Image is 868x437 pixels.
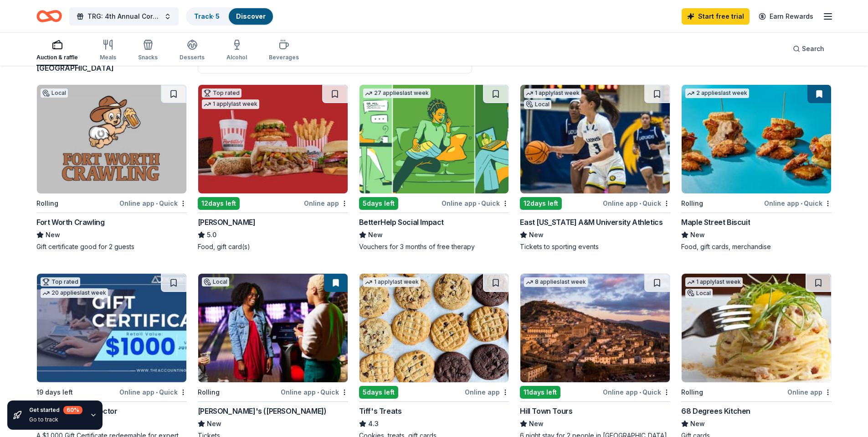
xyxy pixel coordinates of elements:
div: Online app Quick [764,198,832,209]
a: Earn Rewards [753,8,819,25]
div: Snacks [138,54,158,61]
img: Image for BetterHelp Social Impact [360,85,509,193]
span: • [639,200,641,207]
div: Gift certificate good for 2 guests [36,242,187,251]
div: 1 apply last week [363,277,421,287]
div: 60 % [63,406,82,414]
div: Food, gift card(s) [198,242,348,251]
div: Top rated [41,277,80,286]
div: Local [202,277,229,286]
span: New [46,229,60,240]
span: • [801,200,802,207]
div: Local [41,88,68,98]
span: 4.3 [368,418,379,429]
div: Rolling [681,198,703,209]
div: 1 apply last week [685,277,743,287]
div: Local [685,289,713,298]
div: East [US_STATE] A&M University Athletics [520,217,663,228]
span: 5.0 [207,229,216,240]
div: 5 days left [359,197,398,210]
span: • [156,200,158,207]
div: Local [524,100,551,109]
button: Meals [100,36,116,66]
div: Top rated [202,88,241,98]
div: Online app [787,386,832,398]
div: 1 apply last week [202,99,259,109]
div: Rolling [198,387,220,398]
span: New [529,418,544,429]
div: Tiff's Treats [359,406,402,416]
a: Image for Maple Street Biscuit2 applieslast weekRollingOnline app•QuickMaple Street BiscuitNewFoo... [681,84,832,251]
div: Maple Street Biscuit [681,217,750,228]
span: New [529,229,544,240]
button: Track· 5Discover [186,7,274,26]
div: Vouchers for 3 months of free therapy [359,242,509,251]
div: Alcohol [226,54,247,61]
span: New [368,229,383,240]
div: Meals [100,54,116,61]
button: Snacks [138,36,158,66]
div: Beverages [269,54,299,61]
div: Rolling [681,387,703,398]
div: 5 days left [359,386,398,399]
div: Online app Quick [281,386,348,398]
div: 12 days left [198,197,240,210]
img: Image for 68 Degrees Kitchen [682,274,831,382]
img: Image for Maple Street Biscuit [682,85,831,193]
div: 2 applies last week [685,88,749,98]
span: New [690,418,705,429]
span: • [156,389,158,396]
div: Auction & raffle [36,54,78,61]
img: Image for Fort Worth Crawling [37,85,186,193]
div: 19 days left [36,387,73,398]
button: Auction & raffle [36,36,78,66]
div: Online app Quick [119,198,187,209]
img: Image for Portillo's [198,85,348,193]
span: • [639,389,641,396]
button: Search [786,40,832,58]
button: TRG: 4th Annual Cornhole Tournament Benefiting Local Veterans & First Responders [69,7,179,26]
div: Hill Town Tours [520,406,572,416]
div: [PERSON_NAME] [198,217,256,228]
div: Online app Quick [603,386,670,398]
div: Online app Quick [119,386,187,398]
button: Beverages [269,36,299,66]
span: • [478,200,480,207]
a: Image for East Texas A&M University Athletics1 applylast weekLocal12days leftOnline app•QuickEast... [520,84,670,251]
img: Image for The Accounting Doctor [37,274,186,382]
span: TRG: 4th Annual Cornhole Tournament Benefiting Local Veterans & First Responders [87,11,160,22]
div: [PERSON_NAME]'s ([PERSON_NAME]) [198,406,327,416]
div: 8 applies last week [524,277,588,287]
div: Desserts [180,54,205,61]
div: 1 apply last week [524,88,581,98]
div: Fort Worth Crawling [36,217,104,228]
a: Track· 5 [194,12,220,20]
div: 12 days left [520,197,562,210]
div: 20 applies last week [41,288,108,298]
div: 68 Degrees Kitchen [681,406,750,416]
a: Home [36,5,62,27]
div: Online app Quick [442,198,509,209]
img: Image for Tiff's Treats [360,274,509,382]
span: • [317,389,319,396]
div: 11 days left [520,386,560,399]
div: Go to track [29,416,82,423]
div: Rolling [36,198,58,209]
a: Discover [236,12,266,20]
button: Desserts [180,36,205,66]
img: Image for East Texas A&M University Athletics [520,85,670,193]
img: Image for Hill Town Tours [520,274,670,382]
a: Image for Fort Worth CrawlingLocalRollingOnline app•QuickFort Worth CrawlingNewGift certificate g... [36,84,187,251]
div: Online app [465,386,509,398]
span: New [207,418,221,429]
a: Start free trial [682,8,750,25]
button: Alcohol [226,36,247,66]
div: Online app Quick [603,198,670,209]
div: BetterHelp Social Impact [359,217,444,228]
div: Food, gift cards, merchandise [681,242,832,251]
img: Image for Andy B's (Denton) [198,274,348,382]
span: Search [802,43,824,54]
div: Get started [29,406,82,414]
a: Image for BetterHelp Social Impact27 applieslast week5days leftOnline app•QuickBetterHelp Social ... [359,84,509,251]
div: 27 applies last week [363,88,431,98]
